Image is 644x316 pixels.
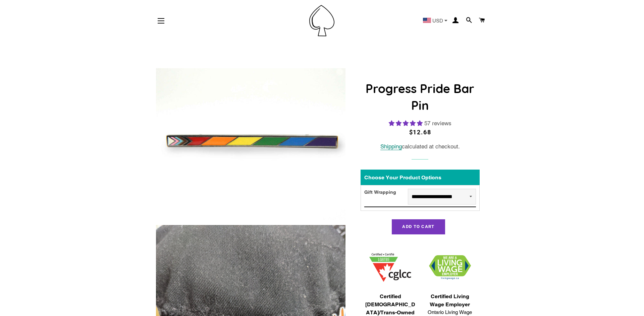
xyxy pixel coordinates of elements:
div: calculated at checkout. [361,142,480,151]
select: Gift Wrapping [408,189,476,205]
a: Shipping [380,143,402,150]
img: 1705457225.png [369,253,411,282]
span: $12.68 [409,129,431,136]
h1: Progress Pride Bar Pin [361,80,480,114]
div: Choose Your Product Options [361,170,480,185]
button: Add to Cart [392,219,445,234]
img: Progress Pride Bar Pin - Pin-Ace [156,68,345,220]
div: Gift Wrapping [364,189,408,205]
span: Certified Living Wage Employer [423,292,476,309]
img: 1706832627.png [429,255,471,280]
span: USD [432,18,443,23]
span: 4.98 stars [389,120,424,127]
span: Add to Cart [402,224,434,229]
span: 57 reviews [424,120,451,127]
img: Pin-Ace [309,5,334,36]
